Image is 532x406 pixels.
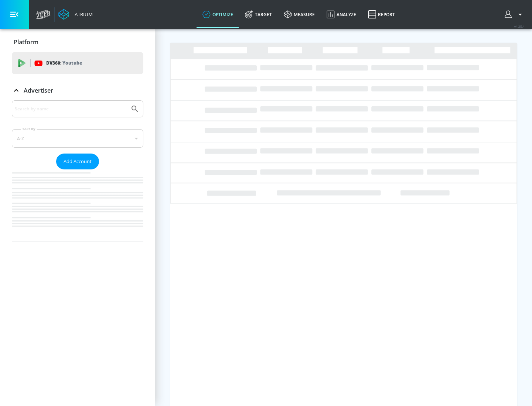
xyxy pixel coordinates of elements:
p: DV360: [46,59,82,67]
div: Advertiser [12,80,143,101]
a: Analyze [321,1,362,28]
div: Advertiser [12,100,143,241]
span: Add Account [64,157,92,166]
button: Add Account [56,154,99,169]
p: Youtube [62,59,82,67]
div: Atrium [72,11,93,18]
div: DV360: Youtube [12,52,143,74]
a: Report [362,1,401,28]
a: optimize [197,1,239,28]
a: measure [278,1,321,28]
a: Atrium [58,9,93,20]
label: Sort By [21,127,37,131]
p: Advertiser [24,86,53,94]
nav: list of Advertiser [12,169,143,241]
div: Platform [12,32,143,52]
div: A-Z [12,129,143,148]
a: Target [239,1,278,28]
input: Search by name [15,104,127,114]
p: Platform [14,38,38,46]
span: v 4.25.4 [514,24,525,28]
